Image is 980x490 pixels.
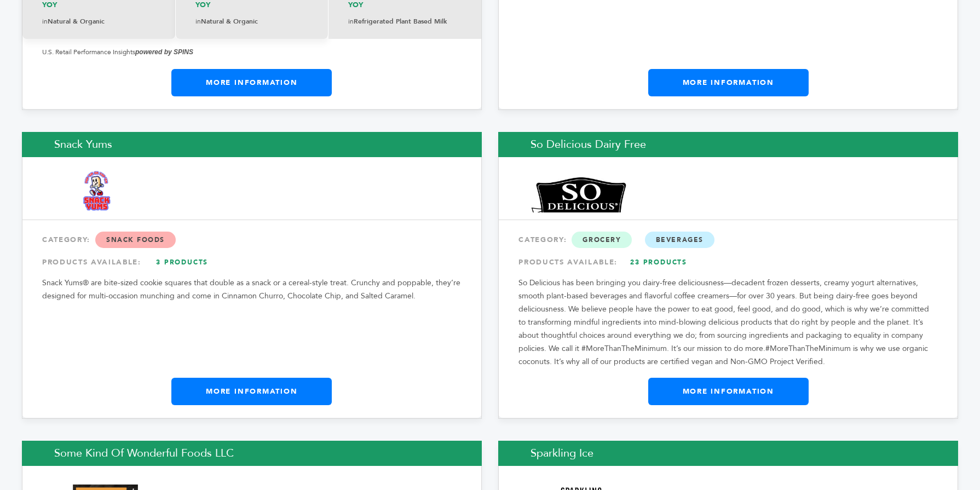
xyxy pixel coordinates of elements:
p: U.S. Retail Performance Insights [42,45,462,59]
a: 23 Products [620,252,697,272]
a: More Information [648,69,809,96]
div: PRODUCTS AVAILABLE: [42,252,462,272]
div: CATEGORY: [518,230,938,250]
a: 3 Products [144,252,221,272]
span: Snack Foods [95,232,176,248]
a: More Information [648,378,809,405]
span: in [348,17,354,26]
a: More Information [171,378,332,405]
img: Snack Yums [55,171,140,217]
a: More Information [171,69,332,96]
span: Beverages [645,232,714,248]
h2: Snack Yums [22,132,482,157]
p: Snack Yums® are bite-sized cookie squares that double as a snack or a cereal-style treat. Crunchy... [42,276,462,303]
span: in [195,17,201,26]
img: So Delicious Dairy Free [531,176,632,213]
p: Refrigerated Plant Based Milk [348,15,462,28]
span: in [42,17,48,26]
div: PRODUCTS AVAILABLE: [518,252,938,272]
h2: So Delicious Dairy Free [498,132,958,157]
strong: powered by SPINS [135,48,193,56]
div: CATEGORY: [42,230,462,250]
h2: Some Kind of Wonderful Foods LLC [22,441,482,466]
h2: Sparkling Ice [498,441,958,466]
p: Natural & Organic [195,15,308,28]
p: Natural & Organic [42,15,155,28]
span: Grocery [572,232,632,248]
p: So Delicious has been bringing you dairy-free deliciousness—decadent frozen desserts, creamy yogu... [518,276,938,368]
